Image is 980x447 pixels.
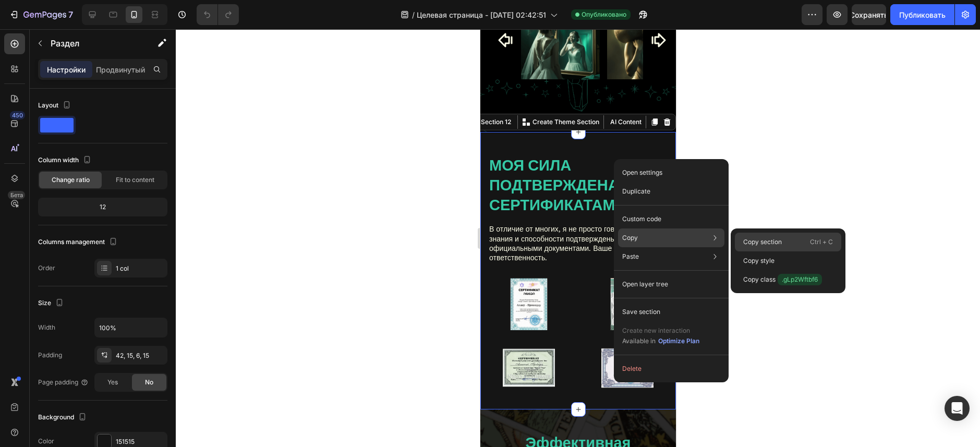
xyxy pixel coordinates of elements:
[116,437,165,446] div: 151515
[22,312,75,365] img: gempages_581708805876744948-afb43d94-260b-4a49-beed-74c3a6d166ed.png
[40,200,165,214] div: 12
[622,325,700,336] p: Create new interaction
[116,351,165,360] div: 42, 15, 6, 15
[51,37,136,50] p: Раздел
[417,9,546,20] span: Целевая страница - [DATE] 02:42:51
[850,10,888,19] span: Сохранять
[899,9,946,20] div: Публиковать
[8,191,25,199] div: Бета
[10,111,25,119] div: 450
[145,378,153,387] span: No
[622,168,662,177] p: Open settings
[116,175,154,185] span: Fit to content
[8,125,188,186] h2: Моя сила подтверждена сертификатами
[68,8,73,21] p: 7
[622,252,639,261] p: Paste
[38,235,119,249] div: Columns management
[658,336,699,346] div: Optimize Plan
[28,249,69,301] img: gempages_581708805876744948-0462a7aa-adc9-4e6a-9520-bbb06fcc4ee3.png
[197,4,239,25] div: Undo/Redo
[47,64,86,75] p: Настройки
[96,64,145,75] p: Продвинутый
[95,318,167,337] input: Auto
[38,323,55,332] div: Width
[890,4,954,25] button: Публиковать
[622,280,668,289] p: Open layer tree
[778,274,822,285] span: .gLp2Wftbf6
[4,4,78,25] button: 7
[170,3,186,19] button: Carousel Next Arrow
[622,307,660,317] p: Save section
[52,88,119,98] p: Create Theme Section
[480,29,676,447] iframe: Design area
[9,195,187,233] p: В отличие от многих, я не просто говорю — мои знания и способности подтверждены официальными доку...
[38,296,66,310] div: Size
[582,10,626,19] span: Опубликовано
[38,351,62,360] div: Padding
[622,233,638,243] p: Copy
[38,410,89,425] div: Background
[618,359,724,378] button: Delete
[743,274,822,285] p: Copy class
[945,396,970,421] div: Open Intercom Messenger
[38,378,89,387] div: Page padding
[38,153,93,167] div: Column width
[412,9,415,20] span: /
[38,437,54,446] div: Color
[743,237,782,247] p: Copy section
[810,237,833,247] p: Ctrl + C
[126,87,163,99] button: AI Content
[743,256,775,265] p: Copy style
[622,337,656,345] span: Available in
[121,313,173,365] img: gempages_581708805876744948-096bd560-d84b-4749-802f-43c46433a58c.png
[622,187,650,196] p: Duplicate
[852,4,886,25] button: Сохранять
[38,263,55,273] div: Order
[622,214,661,224] p: Custom code
[52,175,90,185] span: Change ratio
[38,99,73,113] div: Layout
[658,336,700,346] button: Optimize Plan
[107,378,118,387] span: Yes
[116,264,165,273] div: 1 col
[121,249,173,301] img: gempages_581708805876744948-b4cc531e-2d37-433e-803a-92846c692e96.png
